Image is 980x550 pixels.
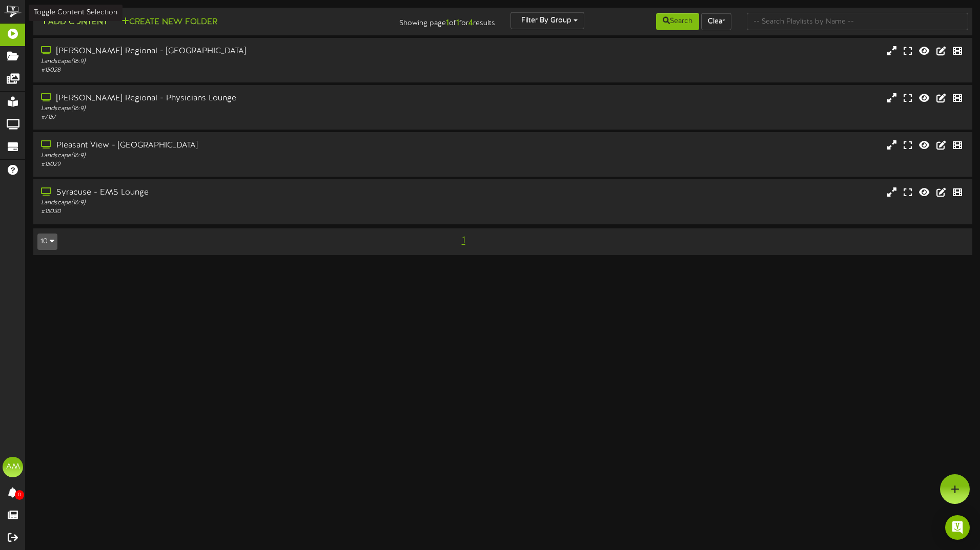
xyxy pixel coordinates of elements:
div: # 15028 [41,66,417,75]
input: -- Search Playlists by Name -- [747,13,968,30]
strong: 4 [468,18,473,28]
div: Showing page of for results [345,12,503,29]
div: # 15029 [41,160,417,169]
button: Filter By Group [511,12,584,29]
div: Landscape ( 16:9 ) [41,199,417,207]
div: [PERSON_NAME] Regional - Physicians Lounge [41,93,417,104]
div: AM [3,457,23,477]
div: Landscape ( 16:9 ) [41,104,417,113]
button: Search [656,13,699,30]
button: Create New Folder [118,16,220,29]
button: 10 [37,234,57,250]
button: Clear [701,13,731,30]
button: Add Content [37,16,111,29]
div: [PERSON_NAME] Regional - [GEOGRAPHIC_DATA] [41,46,417,57]
div: Syracuse - EMS Lounge [41,187,417,199]
strong: 1 [446,18,449,28]
span: 0 [15,490,24,500]
div: # 15030 [41,207,417,216]
div: Open Intercom Messenger [945,515,970,540]
div: Landscape ( 16:9 ) [41,152,417,160]
div: # 7157 [41,113,417,122]
div: Landscape ( 16:9 ) [41,57,417,66]
div: Pleasant View - [GEOGRAPHIC_DATA] [41,140,417,152]
span: 1 [459,235,468,246]
strong: 1 [456,18,459,28]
